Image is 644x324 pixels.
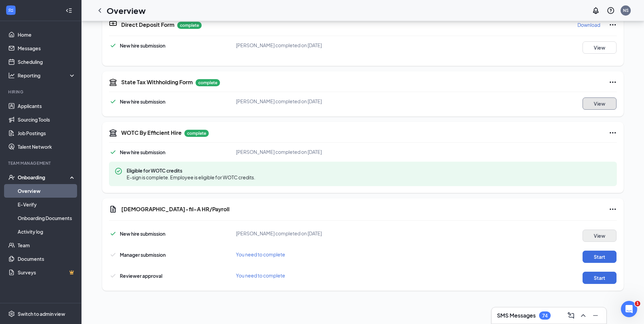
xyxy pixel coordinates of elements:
[120,273,162,279] span: Reviewer approval
[45,212,90,239] button: Messages
[120,231,165,237] span: New hire submission
[120,98,165,105] span: New hire submission
[583,97,617,110] button: View
[65,38,84,45] div: • [DATE]
[577,21,600,28] p: Download
[109,251,117,259] svg: Checkmark
[609,129,617,137] svg: Ellipses
[16,229,30,234] span: Home
[127,174,255,181] span: E-sign is complete. Employee is eligible for WOTC credits.
[105,229,122,234] span: Tickets
[621,301,637,317] iframe: Intercom live chat
[8,72,15,79] svg: Analysis
[18,113,76,126] a: Sourcing Tools
[8,174,15,181] svg: UserCheck
[18,225,76,238] a: Activity log
[107,5,146,16] h1: Overview
[18,211,76,225] a: Onboarding Documents
[18,72,76,79] div: Reporting
[18,55,76,69] a: Scheduling
[109,19,117,28] svg: DirectDepositIcon
[18,252,76,266] a: Documents
[31,23,103,31] span: Form I-9 - [PERSON_NAME]
[91,212,136,239] button: Tickets
[96,6,104,15] svg: ChevronLeft
[109,97,117,106] svg: Checkmark
[579,311,587,320] svg: ChevronUp
[567,311,575,320] svg: ComposeMessage
[31,56,100,63] span: Onboarding-[PERSON_NAME]
[18,266,76,279] a: SurveysCrown
[24,31,87,37] span: Rate your conversation
[65,70,84,77] div: • [DATE]
[236,149,322,155] span: [PERSON_NAME] completed on [DATE]
[542,313,548,319] div: 74
[607,6,615,15] svg: QuestionInfo
[66,7,72,14] svg: Collapse
[24,38,63,45] div: [PERSON_NAME]
[8,310,15,317] svg: Settings
[109,162,617,186] div: Eligible for WOTC credits
[583,230,617,242] button: View
[18,99,76,113] a: Applicants
[18,310,65,317] div: Switch to admin view
[236,98,322,104] span: [PERSON_NAME] completed on [DATE]
[109,148,117,156] svg: Checkmark
[18,174,70,181] div: Onboarding
[8,28,21,41] img: Profile image for Louise
[120,149,165,155] span: New hire submission
[623,7,629,13] div: NS
[121,78,193,86] h5: State Tax Withholding Form
[184,130,209,137] p: complete
[8,89,74,95] div: Hiring
[109,230,117,238] svg: Checkmark
[120,252,166,258] span: Manager submission
[24,70,63,77] div: [PERSON_NAME]
[121,21,174,29] h5: Direct Deposit Form
[18,41,76,55] a: Messages
[8,160,74,166] div: Team Management
[236,42,322,48] span: [PERSON_NAME] completed on [DATE]
[121,205,229,213] h5: [DEMOGRAPHIC_DATA]-fil-A HR/Payroll
[578,310,589,321] button: ChevronUp
[55,229,81,234] span: Messages
[591,311,600,320] svg: Minimize
[497,312,536,319] h3: SMS Messages
[120,42,165,49] span: New hire submission
[119,3,131,15] div: Close
[31,191,105,205] button: Send us a message
[127,167,255,174] span: Eligible for WOTC credits
[121,129,182,137] h5: WOTC By Efficient Hire
[566,310,576,321] button: ComposeMessage
[590,310,601,321] button: Minimize
[109,78,117,86] svg: TaxGovernmentIcon
[8,60,21,73] img: Profile image for Anne
[583,251,617,263] button: Start
[109,272,117,280] svg: Checkmark
[196,79,220,86] p: complete
[18,140,76,154] a: Talent Network
[18,126,76,140] a: Job Postings
[18,198,76,211] a: E-Verify
[609,21,617,29] svg: Ellipses
[577,19,601,30] button: Download
[109,41,117,50] svg: Checkmark
[583,41,617,54] button: View
[236,230,322,236] span: [PERSON_NAME] completed on [DATE]
[18,28,76,41] a: Home
[609,78,617,86] svg: Ellipses
[109,205,117,213] svg: Document
[177,22,202,29] p: complete
[635,301,640,306] span: 1
[50,3,87,15] h1: Messages
[236,272,285,278] span: You need to complete
[24,64,79,69] span: Rate your conversation
[592,6,600,15] svg: Notifications
[583,272,617,284] button: Start
[7,7,14,14] svg: WorkstreamLogo
[236,251,285,257] span: You need to complete
[609,205,617,213] svg: Ellipses
[18,184,76,198] a: Overview
[114,167,123,175] svg: CheckmarkCircle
